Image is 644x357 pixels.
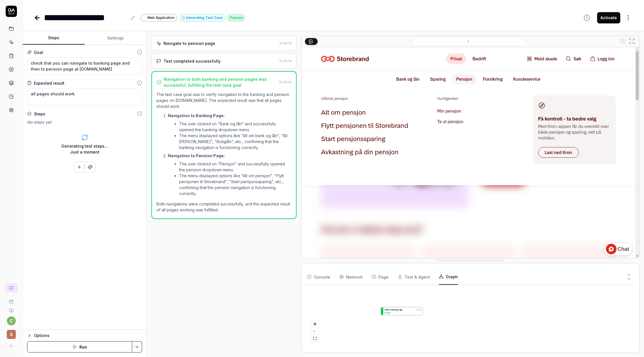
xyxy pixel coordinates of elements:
[227,14,245,21] div: Passed
[372,269,389,285] button: Page
[23,31,85,45] button: Steps
[179,173,291,196] li: The menu displayed options like "Alt om pensjon", "Flytt pensjonen til Storebrand", "Start pensjo...
[168,153,225,158] strong: Navigation to Pension Page:
[398,269,430,285] button: Test & Agent
[307,269,330,285] button: Console
[311,328,319,335] button: zoom out
[311,335,319,342] button: fit view
[27,119,142,125] div: No steps yet
[301,47,639,258] img: Screenshot
[164,40,215,46] div: Navigate to pension page
[179,161,291,173] li: The user clicked on "Pensjon" and successfully opened the pension dropdown menu.
[311,320,319,328] button: zoom in
[339,269,363,285] button: Network
[279,41,292,45] time: 15:56:10
[27,341,132,352] button: Run
[85,31,147,45] button: Settings
[7,330,16,339] span: S
[34,332,142,339] div: Options
[179,121,291,133] li: The user clicked on "Bank og lån" and successfully opened the banking dropdown menu.
[618,37,627,46] button: Show all interative elements
[279,80,291,84] time: 15:56:19
[34,49,43,55] div: Goal
[164,58,221,64] div: Test completed successfully
[168,113,225,118] strong: Navigation to Banking Page:
[627,37,636,46] button: Open in full screen
[311,320,319,342] div: React Flow controls
[34,80,64,86] div: Expected result
[164,76,277,88] div: Navigation to both banking and pension pages was successful, fulfilling the test case goal.
[580,12,594,23] button: View version history
[179,14,225,21] button: Generating Test Case
[179,133,291,150] li: The menu displayed options like "Alt om bank og lån", "Bli [PERSON_NAME]", "Boliglån", etc., conf...
[156,201,291,213] p: Both navigations were completed successfully, and the expected result of all pages working was fu...
[279,59,292,63] time: 15:56:19
[2,325,20,340] button: S
[597,12,620,23] button: Activate
[2,295,20,304] a: Book a call with us
[156,91,291,109] p: The test case goal was to verify navigation to the banking and pension pages on [DOMAIN_NAME]. Th...
[7,316,16,325] button: c
[147,15,175,20] span: Web Application
[141,14,177,21] a: Web Application
[2,304,20,313] a: Documentation
[439,269,458,285] button: Graph
[5,284,18,293] a: New conversation
[61,143,108,155] div: Generating test steps... Just a moment
[34,111,45,117] div: Steps
[27,332,142,339] button: Options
